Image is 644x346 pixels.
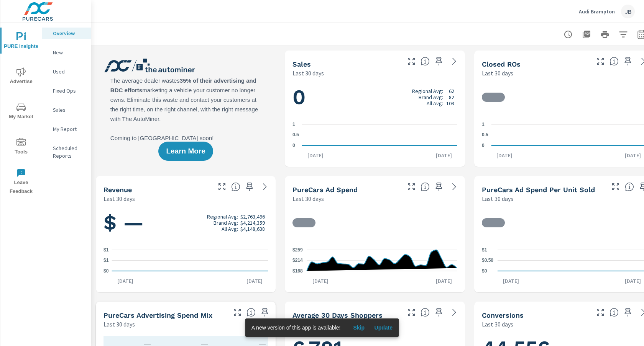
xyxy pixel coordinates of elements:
div: JB [621,5,635,18]
a: See more details in report [448,306,460,318]
button: Apply Filters [616,27,631,42]
p: My Report [53,125,85,133]
text: $214 [292,258,303,263]
div: New [42,47,91,58]
button: "Export Report to PDF" [579,27,594,42]
h5: PureCars Ad Spend Per Unit Sold [482,186,595,194]
p: $2,763,496 [240,214,265,220]
span: Leave Feedback [3,168,39,196]
span: The number of dealer-specified goals completed by a visitor. [Source: This data is provided by th... [609,308,619,317]
text: $168 [292,268,303,274]
span: Update [374,324,393,331]
span: A new version of this app is available! [251,325,341,331]
p: [DATE] [430,277,457,285]
p: $4,148,638 [240,226,265,232]
span: Save this to your personalized report [433,306,445,318]
p: Used [53,68,85,75]
p: Brand Avg: [419,94,443,100]
text: $0 [482,268,487,274]
text: $1 [103,247,109,253]
span: My Market [3,103,39,121]
button: Make Fullscreen [609,181,622,193]
text: $0.50 [482,258,493,263]
text: 0 [482,143,485,148]
span: A rolling 30 day total of daily Shoppers on the dealership website, averaged over the selected da... [421,308,430,317]
div: Sales [42,104,91,116]
div: Fixed Ops [42,85,91,96]
p: Regional Avg: [207,214,238,220]
text: 0.5 [482,132,488,138]
p: Last 30 days [103,194,135,203]
p: Last 30 days [292,69,324,78]
p: 82 [449,94,454,100]
p: New [53,49,85,56]
span: Total cost of media for all PureCars channels for the selected dealership group over the selected... [421,182,430,191]
p: Regional Avg: [412,88,443,94]
button: Make Fullscreen [405,306,417,318]
text: 1 [482,122,485,127]
text: 0.5 [292,132,299,138]
span: Save this to your personalized report [622,55,634,67]
button: Make Fullscreen [231,306,243,318]
div: Used [42,66,91,77]
p: Audi Brampton [579,8,615,15]
text: $1 [103,258,109,263]
h5: Average 30 Days Shoppers [292,311,383,319]
p: [DATE] [498,277,524,285]
div: nav menu [0,23,42,199]
button: Make Fullscreen [594,306,606,318]
span: Save this to your personalized report [243,181,256,193]
p: 62 [449,88,454,94]
text: 0 [292,143,295,148]
h5: Closed ROs [482,60,521,68]
p: Fixed Ops [53,87,85,95]
text: $0 [103,268,109,274]
p: All Avg: [427,100,443,106]
text: 1 [292,122,295,127]
p: Last 30 days [103,320,135,329]
button: Print Report [597,27,613,42]
p: [DATE] [302,152,329,159]
span: Learn More [166,148,205,155]
h5: PureCars Advertising Spend Mix [103,311,212,319]
span: Save this to your personalized report [259,306,271,318]
a: See more details in report [448,181,460,193]
p: [DATE] [430,152,457,159]
p: [DATE] [112,277,139,285]
p: [DATE] [307,277,334,285]
button: Skip [347,322,371,334]
p: $4,214,359 [240,220,265,226]
text: $1 [482,247,487,253]
p: Last 30 days [482,69,513,78]
span: Skip [350,324,368,331]
h1: $ — [103,210,268,236]
a: See more details in report [259,181,271,193]
p: Overview [53,29,85,37]
p: Last 30 days [292,194,324,203]
button: Make Fullscreen [405,181,417,193]
h1: 0 [292,84,457,110]
span: Tools [3,138,39,157]
div: Scheduled Reports [42,142,91,162]
h5: Revenue [103,186,132,194]
p: Brand Avg: [214,220,238,226]
a: See more details in report [448,55,460,67]
button: Learn More [158,142,213,161]
p: 103 [446,100,454,106]
button: Make Fullscreen [594,55,606,67]
button: Make Fullscreen [405,55,417,67]
span: Total sales revenue over the selected date range. [Source: This data is sourced from the dealer’s... [231,182,240,191]
h5: Sales [292,60,311,68]
button: Update [371,322,396,334]
span: PURE Insights [3,32,39,51]
span: Average cost of advertising per each vehicle sold at the dealer over the selected date range. The... [625,182,634,191]
text: $259 [292,247,303,253]
p: Scheduled Reports [53,144,85,160]
span: Number of vehicles sold by the dealership over the selected date range. [Source: This data is sou... [421,57,430,66]
p: [DATE] [241,277,268,285]
div: Overview [42,28,91,39]
span: Save this to your personalized report [433,55,445,67]
p: Last 30 days [482,194,513,203]
span: Advertise [3,67,39,86]
p: Last 30 days [482,320,513,329]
